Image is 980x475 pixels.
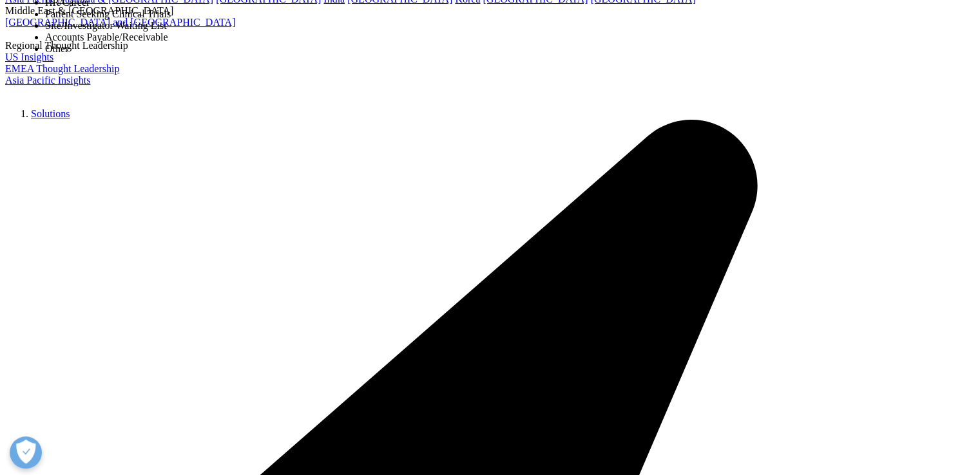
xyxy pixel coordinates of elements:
[45,20,171,32] li: Site/Investigator Waiting List
[5,63,119,74] a: EMEA Thought Leadership
[5,5,956,17] div: Middle East & [GEOGRAPHIC_DATA]
[5,17,235,28] a: [GEOGRAPHIC_DATA] and [GEOGRAPHIC_DATA]
[45,8,171,20] li: Patient Seeking Clinical Trials
[10,436,42,469] button: Open Preferences
[31,108,70,119] a: Solutions
[5,51,53,62] a: US Insights
[45,32,171,43] li: Accounts Payable/Receivable
[5,75,90,86] a: Asia Pacific Insights
[45,43,171,55] li: Other
[5,40,956,51] div: Regional Thought Leadership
